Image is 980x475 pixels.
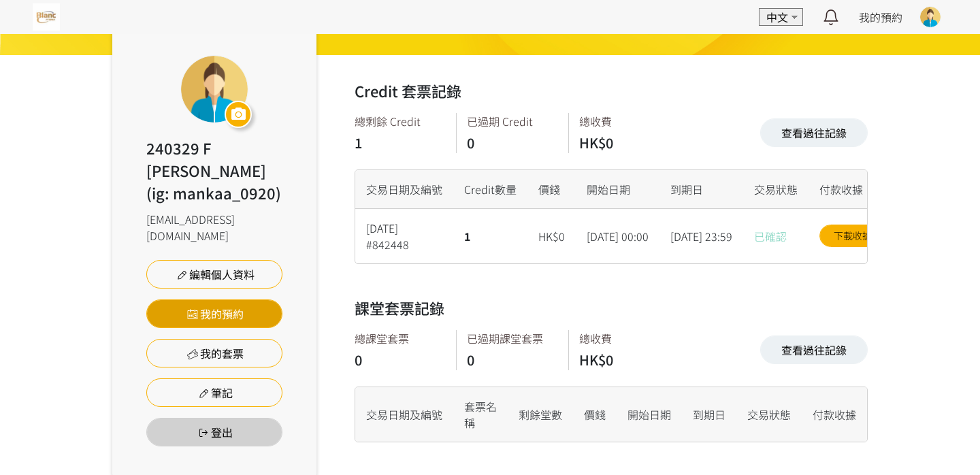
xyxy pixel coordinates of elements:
h2: 課堂套票記錄 [355,297,444,319]
div: 總剩餘 Credit [355,113,442,129]
div: 剩餘堂數 [508,387,573,442]
div: 付款收據 [808,170,897,209]
div: 開始日期 [617,387,682,442]
div: 240329 F [PERSON_NAME] (ig: mankaa_0920) [146,137,282,204]
div: 總收費 [579,113,668,129]
button: 登出 [146,418,282,446]
div: 總課堂套票 [355,330,442,346]
h2: Credit 套票記錄 [355,80,461,102]
a: 查看過往記錄 [760,335,868,364]
div: 價錢 [527,170,576,209]
div: 已過期 Credit [467,113,555,129]
div: 交易日期及編號 [355,387,453,442]
a: 我的套票 [146,339,282,367]
div: 0 [467,350,555,370]
div: Credit數量 [453,170,527,209]
div: HK$0 [527,209,576,263]
div: 1 [355,133,442,153]
div: 交易狀態 [743,170,808,209]
div: 到期日 [659,170,743,209]
div: 套票名稱 [453,387,508,442]
div: [DATE] 23:59 [659,209,743,263]
div: [DATE] 00:00 [576,209,659,263]
img: THgjIW9v0vP8FkcVPggNTCb1B0l2x6CQsFzpAQmc.jpg [33,3,60,31]
div: [EMAIL_ADDRESS][DOMAIN_NAME] [146,211,282,244]
div: 1 [453,209,527,263]
div: 付款收據 [802,387,867,442]
div: 價錢 [573,387,617,442]
div: 總收費 [579,330,668,346]
div: 0 [355,350,442,370]
a: 我的預約 [146,299,282,328]
div: 交易狀態 [736,387,802,442]
a: 查看過往記錄 [760,118,868,147]
div: 已過期課堂套票 [467,330,555,346]
div: HK$0 [579,350,668,370]
a: 編輯個人資料 [146,260,282,289]
div: 交易日期及編號 [355,170,453,209]
a: 筆記 [146,378,282,407]
div: 0 [467,133,555,153]
a: 下載收據 [819,225,886,247]
div: 開始日期 [576,170,659,209]
div: [DATE] #842448 [355,209,453,263]
div: 已確認 [743,209,808,263]
div: 到期日 [682,387,736,442]
div: HK$0 [579,133,668,153]
a: 我的預約 [859,9,902,25]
